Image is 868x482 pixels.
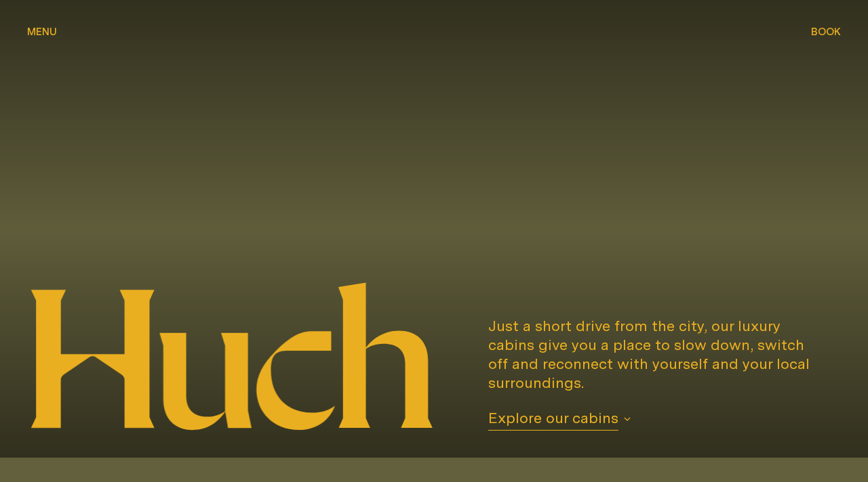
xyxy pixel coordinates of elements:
button: show booking tray [811,24,841,41]
p: Just a short drive from the city, our luxury cabins give you a place to slow down, switch off and... [488,316,814,392]
span: Menu [27,26,57,37]
button: Explore our cabins [488,408,631,431]
span: Explore our cabins [488,408,618,431]
span: Book [811,26,841,37]
button: show menu [27,24,57,41]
